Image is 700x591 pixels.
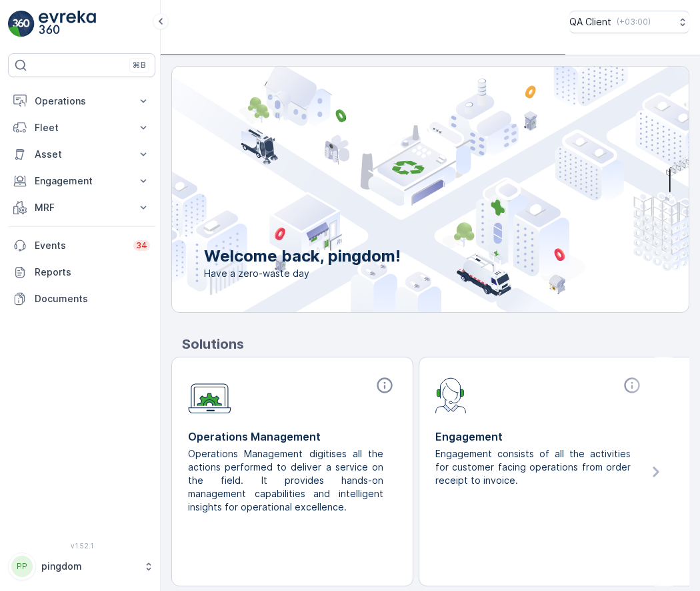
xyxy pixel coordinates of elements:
a: Reports [8,259,155,286]
a: Events34 [8,232,155,259]
a: Documents [8,286,155,312]
button: Asset [8,141,155,168]
p: Operations Management digitises all the actions performed to deliver a service on the field. It p... [188,447,386,514]
img: module-icon [188,376,231,414]
p: Reports [35,266,150,279]
p: Events [35,239,125,252]
button: Engagement [8,168,155,194]
p: Operations Management [188,429,397,445]
p: Engagement [35,174,129,188]
p: Asset [35,148,129,161]
p: ⌘B [133,60,146,71]
button: PPpingdom [8,552,155,580]
p: QA Client [569,15,611,29]
p: Fleet [35,121,129,134]
p: Operations [35,95,129,108]
p: Engagement consists of all the activities for customer facing operations from order receipt to in... [435,447,633,487]
p: Engagement [435,429,644,445]
p: 34 [136,240,147,251]
p: ( +03:00 ) [617,17,651,27]
img: city illustration [112,67,689,312]
span: v 1.52.1 [8,542,155,550]
button: Fleet [8,114,155,141]
p: Solutions [182,334,689,354]
button: Operations [8,88,155,114]
button: QA Client(+03:00) [569,11,689,33]
img: logo_light-DOdMpM7g.png [39,11,96,37]
button: MRF [8,194,155,221]
img: module-icon [435,376,467,413]
p: pingdom [41,560,137,573]
p: Documents [35,292,150,305]
p: MRF [35,201,129,214]
div: PP [11,556,33,577]
img: logo [8,11,35,37]
p: Welcome back, pingdom! [204,246,401,267]
span: Have a zero-waste day [204,267,401,280]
